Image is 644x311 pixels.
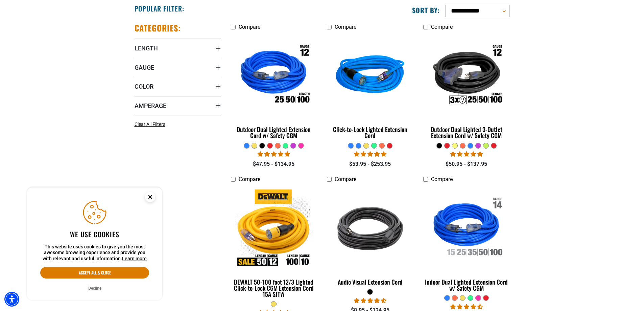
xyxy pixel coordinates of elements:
span: Clear All Filters [135,121,165,127]
span: Compare [335,176,356,182]
button: Accept all & close [40,267,149,279]
span: Compare [431,24,453,30]
a: Indoor Dual Lighted Extension Cord w/ Safety CGM Indoor Dual Lighted Extension Cord w/ Safety CGM [423,186,509,295]
div: Accessibility Menu [4,292,19,307]
span: 4.40 stars [450,304,483,310]
span: 4.87 stars [354,151,386,157]
span: Compare [431,176,453,182]
button: Decline [86,285,103,292]
summary: Length [135,39,221,58]
h2: We use cookies [40,230,149,239]
span: 4.70 stars [354,297,386,304]
h2: Categories: [135,23,181,33]
span: Amperage [135,102,166,110]
span: Color [135,83,153,90]
div: DEWALT 50-100 foot 12/3 Lighted Click-to-Lock CGM Extension Cord 15A SJTW [231,279,317,297]
div: Audio Visual Extension Cord [327,279,413,285]
span: Gauge [135,64,154,71]
div: Outdoor Dual Lighted Extension Cord w/ Safety CGM [231,126,317,138]
span: Compare [335,24,356,30]
label: Sort by: [412,6,440,15]
aside: Cookie Consent [27,187,162,301]
span: Compare [239,176,260,182]
a: blue Click-to-Lock Lighted Extension Cord [327,34,413,142]
span: Compare [239,24,260,30]
div: Indoor Dual Lighted Extension Cord w/ Safety CGM [423,279,509,291]
div: Click-to-Lock Lighted Extension Cord [327,126,413,138]
div: $50.95 - $137.95 [423,160,509,168]
span: 4.81 stars [258,151,290,157]
img: blue [328,37,413,115]
a: This website uses cookies to give you the most awesome browsing experience and provide you with r... [122,256,147,261]
img: Outdoor Dual Lighted 3-Outlet Extension Cord w/ Safety CGM [424,37,509,115]
div: $53.95 - $253.95 [327,160,413,168]
summary: Gauge [135,58,221,77]
div: $47.95 - $134.95 [231,160,317,168]
img: black [328,189,413,267]
span: 4.80 stars [450,151,483,157]
div: Outdoor Dual Lighted 3-Outlet Extension Cord w/ Safety CGM [423,126,509,138]
p: This website uses cookies to give you the most awesome browsing experience and provide you with r... [40,244,149,262]
a: Outdoor Dual Lighted 3-Outlet Extension Cord w/ Safety CGM Outdoor Dual Lighted 3-Outlet Extensio... [423,34,509,142]
summary: Amperage [135,96,221,115]
span: Length [135,44,158,52]
img: Outdoor Dual Lighted Extension Cord w/ Safety CGM [231,37,316,115]
button: Close this option [138,187,162,208]
a: black Audio Visual Extension Cord [327,186,413,289]
summary: Color [135,77,221,96]
a: Clear All Filters [135,121,168,128]
a: DEWALT 50-100 foot 12/3 Lighted Click-to-Lock CGM Extension Cord 15A SJTW DEWALT 50-100 foot 12/3... [231,186,317,301]
img: Indoor Dual Lighted Extension Cord w/ Safety CGM [424,189,509,267]
a: Outdoor Dual Lighted Extension Cord w/ Safety CGM Outdoor Dual Lighted Extension Cord w/ Safety CGM [231,34,317,142]
img: DEWALT 50-100 foot 12/3 Lighted Click-to-Lock CGM Extension Cord 15A SJTW [231,189,316,267]
h2: Popular Filter: [135,4,184,13]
